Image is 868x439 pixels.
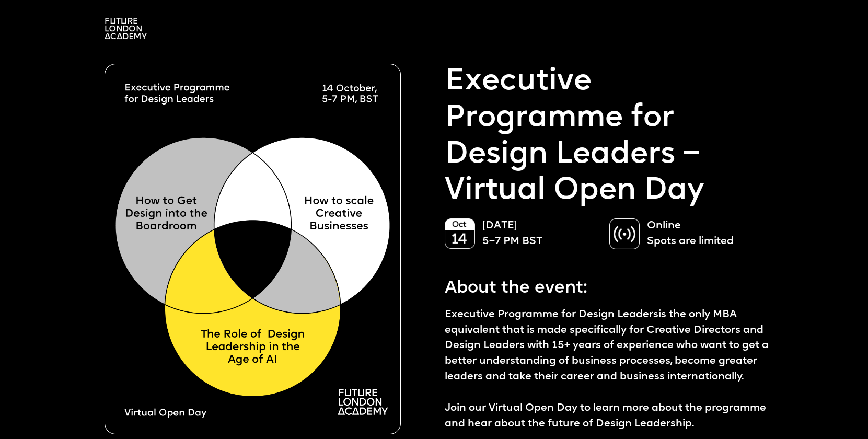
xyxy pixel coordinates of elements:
[445,307,774,432] p: is the only MBA equivalent that is made specifically for Creative Directors and Design Leaders wi...
[445,309,658,320] a: Executive Programme for Design Leaders
[482,218,599,250] p: [DATE] 5–7 PM BST
[647,218,763,250] p: Online Spots are limited
[445,64,774,210] p: Executive Programme for Design Leaders – Virtual Open Day
[105,18,147,39] img: A logo saying in 3 lines: Future London Academy
[445,270,774,302] p: About the event:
